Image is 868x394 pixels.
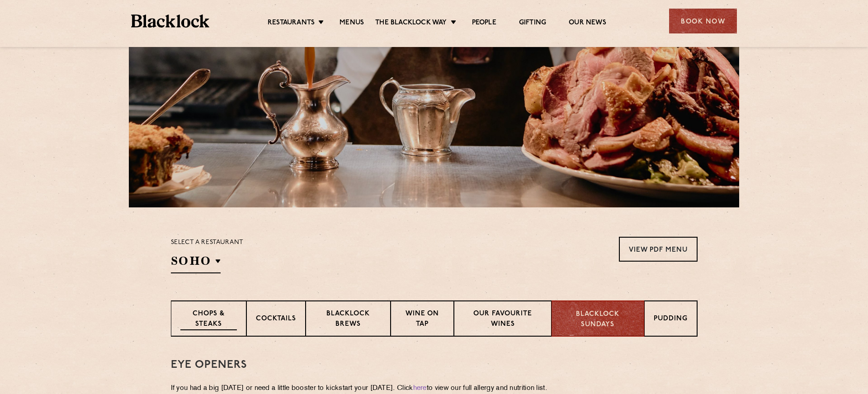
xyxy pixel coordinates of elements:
[171,253,221,273] h2: SOHO
[654,314,688,325] p: Pudding
[180,309,237,330] p: Chops & Steaks
[619,237,698,262] a: View PDF Menu
[519,19,546,28] a: Gifting
[256,314,296,325] p: Cocktails
[268,19,315,28] a: Restaurants
[171,359,698,371] h3: Eye openers
[472,19,496,28] a: People
[463,309,542,330] p: Our favourite wines
[171,237,244,249] p: Select a restaurant
[131,14,209,28] img: BL_Textured_Logo-footer-cropped.svg
[561,310,635,330] p: Blacklock Sundays
[669,9,737,33] div: Book Now
[400,309,444,330] p: Wine on Tap
[569,19,606,28] a: Our News
[315,309,381,330] p: Blacklock Brews
[340,19,364,28] a: Menus
[375,19,447,28] a: The Blacklock Way
[413,385,427,392] a: here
